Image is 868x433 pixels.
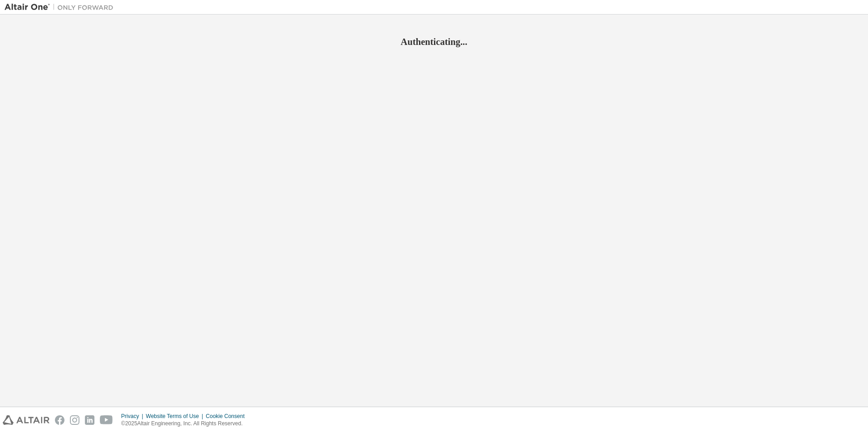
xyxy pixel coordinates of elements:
[70,415,79,425] img: instagram.svg
[85,415,94,425] img: linkedin.svg
[121,413,146,420] div: Privacy
[5,36,863,48] h2: Authenticating...
[146,413,206,420] div: Website Terms of Use
[100,415,113,425] img: youtube.svg
[3,415,49,425] img: altair_logo.svg
[5,3,118,12] img: Altair One
[121,420,250,428] p: © 2025 Altair Engineering, Inc. All Rights Reserved.
[55,415,64,425] img: facebook.svg
[206,413,250,420] div: Cookie Consent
